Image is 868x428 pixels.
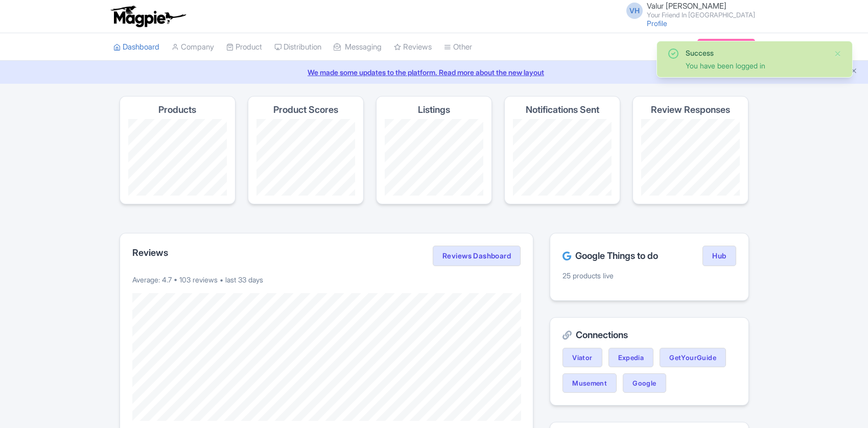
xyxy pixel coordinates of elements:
[626,3,643,19] span: VH
[274,33,321,61] a: Distribution
[108,5,187,28] img: logo-ab69f6fb50320c5b225c76a69d11143b.png
[418,105,450,115] h4: Listings
[651,105,730,115] h4: Review Responses
[686,60,826,71] div: You have been logged in
[562,270,736,281] p: 25 products live
[686,47,826,58] div: Success
[562,373,617,393] a: Musement
[608,348,654,367] a: Expedia
[226,33,262,61] a: Product
[562,251,658,261] h2: Google Things to do
[6,67,862,78] a: We made some updates to the platform. Read more about the new layout
[113,33,159,61] a: Dashboard
[850,66,858,78] button: Close announcement
[444,33,472,61] a: Other
[702,246,736,266] a: Hub
[394,33,432,61] a: Reviews
[562,348,602,367] a: Viator
[620,2,755,18] a: VH Valur [PERSON_NAME] Your Friend In [GEOGRAPHIC_DATA]
[562,330,736,340] h2: Connections
[647,12,755,18] small: Your Friend In [GEOGRAPHIC_DATA]
[334,33,382,61] a: Messaging
[158,105,196,115] h4: Products
[433,246,521,266] a: Reviews Dashboard
[172,33,214,61] a: Company
[132,274,521,285] p: Average: 4.7 • 103 reviews • last 33 days
[834,47,842,60] button: Close
[660,348,726,367] a: GetYourGuide
[697,39,755,54] a: Subscription
[623,373,666,393] a: Google
[273,105,338,115] h4: Product Scores
[647,1,726,11] span: Valur [PERSON_NAME]
[647,19,667,28] a: Profile
[132,248,168,258] h2: Reviews
[526,105,599,115] h4: Notifications Sent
